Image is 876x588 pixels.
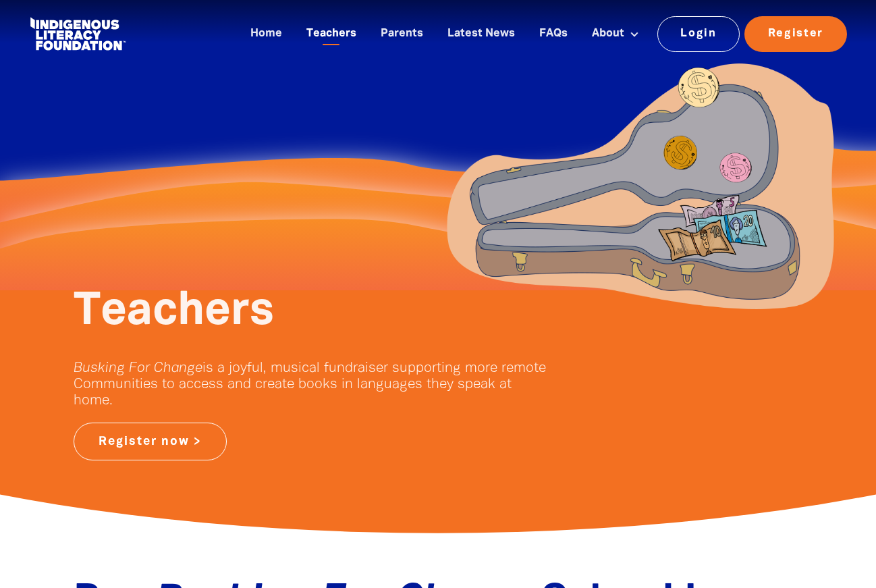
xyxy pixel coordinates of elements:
span: Teachers [74,291,274,333]
a: About [584,23,647,45]
p: is a joyful, musical fundraiser supporting more remote Communities to access and create books in ... [74,360,546,409]
a: Login [657,16,740,51]
a: Register now > [74,423,227,460]
a: FAQs [531,23,576,45]
a: Register [744,16,847,51]
a: Home [242,23,290,45]
a: Teachers [298,23,364,45]
a: Parents [373,23,431,45]
em: Busking For Change [74,362,202,375]
a: Latest News [439,23,523,45]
